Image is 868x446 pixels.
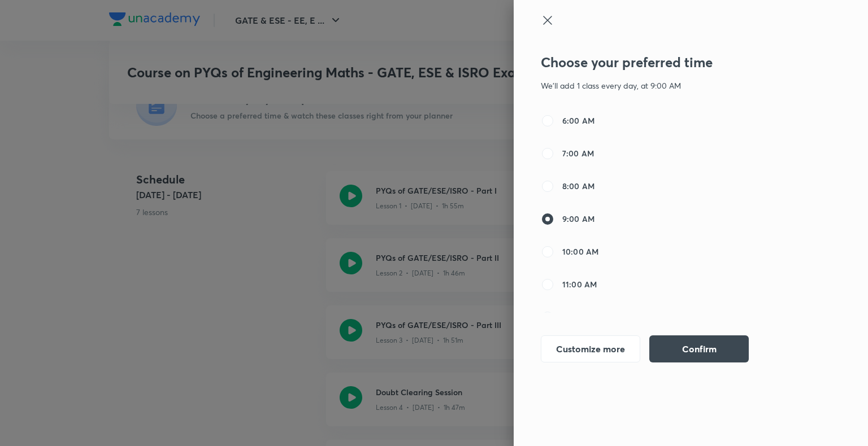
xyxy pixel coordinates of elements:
[562,115,594,126] span: 6:00 AM
[562,213,594,225] span: 9:00 AM
[562,278,597,290] span: 11:00 AM
[541,335,640,362] button: Customize more
[562,311,597,323] span: 12:00 PM
[562,147,594,159] span: 7:00 AM
[541,80,776,91] p: We'll add 1 class every day, at 9:00 AM
[562,180,594,192] span: 8:00 AM
[562,246,598,257] span: 10:00 AM
[649,335,749,362] button: Confirm
[541,54,776,71] h3: Choose your preferred time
